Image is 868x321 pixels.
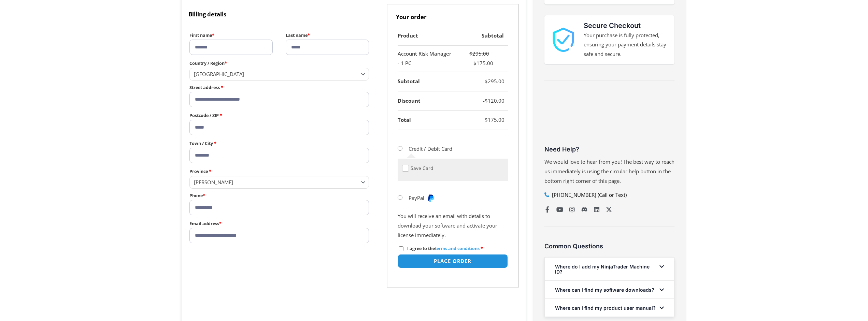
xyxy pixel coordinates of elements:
[189,68,369,81] span: Country / Region
[398,211,508,240] p: You will receive an email with details to download your software and activate your license immedi...
[189,176,369,189] span: Province
[485,116,504,123] bdi: 175.00
[555,264,650,275] a: Where do I add my NinjaTrader Machine ID?
[469,50,472,57] span: $
[455,26,508,46] th: Subtotal
[189,111,369,120] label: Postcode / ZIP
[555,305,656,311] a: Where can I find my product user manual?
[189,139,369,148] label: Town / City
[469,50,489,57] bdi: 295.00
[555,287,654,293] a: Where can I find my software downloads?
[584,31,668,59] p: Your purchase is fully protected, ensuring your payment details stay safe and secure.
[544,242,674,250] h3: Common Questions
[545,258,674,280] div: Where do I add my NinjaTrader Machine ID?
[544,145,674,153] h3: Need Help?
[398,46,455,72] td: Account Risk Manager - 1 PC
[485,97,504,104] bdi: 120.00
[188,4,370,23] h3: Billing details
[545,299,674,317] div: Where can I find my product user manual?
[427,194,435,202] img: PayPal
[189,167,369,176] label: Province
[387,4,519,26] h3: Your order
[194,179,359,186] span: Avellino
[398,26,455,46] th: Product
[407,246,480,251] span: I agree to the
[189,219,369,228] label: Email address
[473,60,476,67] span: $
[411,165,433,172] label: Save Card
[485,78,488,85] span: $
[544,158,674,184] span: We would love to hear from you! The best way to reach us immediately is using the circular help b...
[483,97,485,104] span: -
[584,20,668,31] h3: Secure Checkout
[481,246,483,251] abbr: required
[544,92,674,144] iframe: Customer reviews powered by Trustpilot
[545,281,674,298] div: Where can I find my software downloads?
[485,116,488,123] span: $
[398,254,508,268] button: Place order
[551,28,575,52] img: 1000913 | Affordable Indicators – NinjaTrader
[473,60,493,67] bdi: 175.00
[399,246,403,251] input: I agree to theterms and conditions *
[485,78,504,85] bdi: 295.00
[189,31,273,40] label: First name
[435,246,480,251] a: terms and conditions
[189,83,369,92] label: Street address
[194,71,359,77] span: Italy
[398,78,420,85] strong: Subtotal
[398,91,455,111] th: Discount
[398,116,411,123] strong: Total
[550,190,627,200] span: [PHONE_NUMBER] (Call or Text)
[286,31,369,40] label: Last name
[189,59,369,68] label: Country / Region
[485,97,488,104] span: $
[189,191,369,200] label: Phone
[409,194,435,201] label: PayPal
[409,145,452,152] label: Credit / Debit Card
